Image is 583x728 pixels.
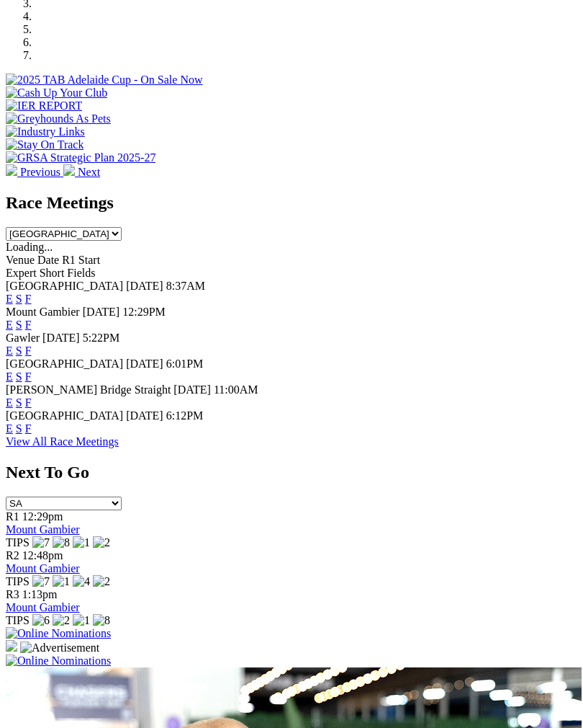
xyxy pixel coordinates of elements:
[20,642,99,654] img: Advertisement
[6,396,13,409] a: E
[166,358,204,370] span: 6:01PM
[6,640,17,652] img: 15187_Greyhounds_GreysPlayCentral_Resize_SA_WebsiteBanner_300x115_2025.jpg
[93,536,110,549] img: 2
[16,293,22,305] a: S
[42,332,80,344] span: [DATE]
[6,319,13,331] a: E
[6,332,40,344] span: Gawler
[25,345,32,357] a: F
[6,575,30,587] span: TIPS
[6,280,123,292] span: [GEOGRAPHIC_DATA]
[6,86,107,99] img: Cash Up Your Club
[6,99,82,112] img: IER REPORT
[126,358,163,370] span: [DATE]
[25,293,32,305] a: F
[73,536,90,549] img: 1
[6,463,577,482] h2: Next To Go
[6,370,13,383] a: E
[6,523,80,536] a: Mount Gambier
[6,601,80,613] a: Mount Gambier
[32,575,50,588] img: 7
[32,614,50,627] img: 6
[6,536,30,549] span: TIPS
[6,306,80,318] span: Mount Gambier
[93,614,110,627] img: 8
[214,383,258,396] span: 11:00AM
[6,627,111,640] img: Online Nominations
[6,435,119,448] a: View All Race Meetings
[6,383,171,396] span: [PERSON_NAME] Bridge Straight
[166,280,205,292] span: 8:37AM
[6,193,577,213] h2: Race Meetings
[83,306,120,318] span: [DATE]
[6,151,155,164] img: GRSA Strategic Plan 2025-27
[63,166,100,178] a: Next
[37,254,59,266] span: Date
[126,280,163,292] span: [DATE]
[126,409,163,422] span: [DATE]
[16,319,22,331] a: S
[53,575,70,588] img: 1
[16,396,22,409] a: S
[6,345,13,357] a: E
[73,614,90,627] img: 1
[22,549,63,561] span: 12:48pm
[6,409,123,422] span: [GEOGRAPHIC_DATA]
[166,409,204,422] span: 6:12PM
[83,332,120,344] span: 5:22PM
[16,370,22,383] a: S
[6,241,53,253] span: Loading...
[63,164,75,176] img: chevron-right-pager-white.svg
[25,370,32,383] a: F
[6,588,19,600] span: R3
[6,549,19,561] span: R2
[6,138,83,151] img: Stay On Track
[16,422,22,435] a: S
[25,422,32,435] a: F
[122,306,166,318] span: 12:29PM
[6,293,13,305] a: E
[93,575,110,588] img: 2
[25,396,32,409] a: F
[40,267,65,279] span: Short
[6,164,17,176] img: chevron-left-pager-white.svg
[16,345,22,357] a: S
[32,536,50,549] img: 7
[53,536,70,549] img: 8
[20,166,60,178] span: Previous
[6,125,85,138] img: Industry Links
[53,614,70,627] img: 2
[78,166,100,178] span: Next
[6,166,63,178] a: Previous
[22,510,63,523] span: 12:29pm
[22,588,58,600] span: 1:13pm
[6,562,80,574] a: Mount Gambier
[6,254,35,266] span: Venue
[73,575,90,588] img: 4
[6,654,111,667] img: Online Nominations
[62,254,100,266] span: R1 Start
[173,383,211,396] span: [DATE]
[6,74,203,86] img: 2025 TAB Adelaide Cup - On Sale Now
[6,267,37,279] span: Expert
[67,267,95,279] span: Fields
[6,112,111,125] img: Greyhounds As Pets
[6,510,19,523] span: R1
[25,319,32,331] a: F
[6,422,13,435] a: E
[6,614,30,626] span: TIPS
[6,358,123,370] span: [GEOGRAPHIC_DATA]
